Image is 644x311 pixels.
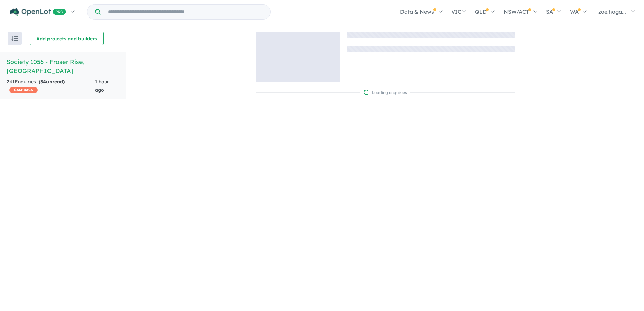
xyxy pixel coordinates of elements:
[364,89,407,96] div: Loading enquiries
[598,8,626,15] span: zoe.hoga...
[95,79,109,93] span: 1 hour ago
[7,78,95,94] div: 241 Enquir ies
[7,57,119,75] h5: Society 1056 - Fraser Rise , [GEOGRAPHIC_DATA]
[40,79,46,85] span: 34
[39,79,65,85] strong: ( unread)
[30,32,104,45] button: Add projects and builders
[9,87,38,93] span: CASHBACK
[10,8,66,16] img: Openlot PRO Logo White
[11,36,18,41] img: sort.svg
[102,5,269,19] input: Try estate name, suburb, builder or developer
